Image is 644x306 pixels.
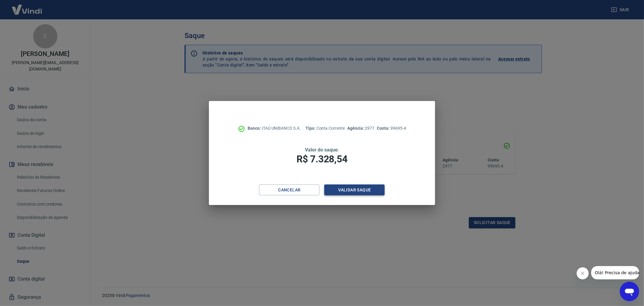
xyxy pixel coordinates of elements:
[306,125,345,132] p: Conta Corrente
[620,282,639,301] iframe: Botão para abrir a janela de mensagens
[248,125,301,132] p: ITAÚ UNIBANCO S.A.
[347,125,374,132] p: 2977
[4,4,51,9] span: Olá! Precisa de ajuda?
[259,184,319,196] button: Cancelar
[377,126,390,131] span: Conta:
[591,266,639,279] iframe: Mensagem da empresa
[347,126,365,131] span: Agência:
[248,126,262,131] span: Banco:
[377,125,406,132] p: 99695-4
[324,184,385,196] button: Validar saque
[306,126,316,131] span: Tipo:
[305,147,339,153] span: Valor do saque:
[577,267,589,279] iframe: Fechar mensagem
[296,153,347,165] span: R$ 7.328,54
